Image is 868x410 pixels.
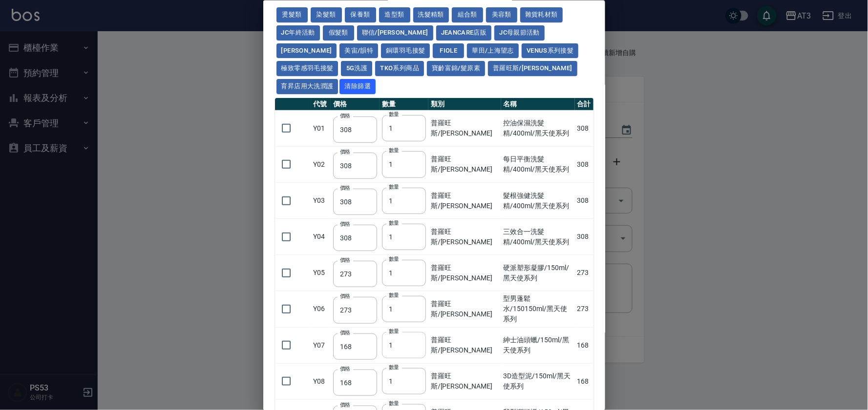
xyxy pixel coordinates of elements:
td: 普羅旺斯/[PERSON_NAME] [428,218,501,254]
td: 三效合一洗髮精/400ml/黑天使系列 [501,218,575,254]
button: 5G洗護 [341,61,372,76]
td: 普羅旺斯/[PERSON_NAME] [428,363,501,399]
label: 價格 [340,148,350,155]
button: 銅環羽毛接髮 [381,43,430,58]
th: 類別 [428,98,501,110]
td: Y08 [311,363,331,399]
td: 273 [575,291,593,327]
td: 硬派塑形凝膠/150ml/黑天使系列 [501,254,575,291]
label: 數量 [389,219,399,226]
td: 普羅旺斯/[PERSON_NAME] [428,110,501,146]
td: Y07 [311,327,331,363]
td: 控油保濕洗髮精/400ml/黑天使系列 [501,110,575,146]
td: 型男蓬鬆水/150150ml/黑天使系列 [501,291,575,327]
label: 數量 [389,183,399,190]
label: 價格 [340,401,350,408]
label: 價格 [340,329,350,336]
button: 美容類 [486,7,517,22]
td: Y03 [311,182,331,218]
button: 假髮類 [323,25,354,40]
td: Y02 [311,146,331,182]
td: 308 [575,218,593,254]
td: 308 [575,110,593,146]
button: 清除篩選 [339,79,376,94]
td: 3D造型泥/150ml/黑天使系列 [501,363,575,399]
button: 造型類 [379,7,410,22]
td: 普羅旺斯/[PERSON_NAME] [428,327,501,363]
button: 保養類 [345,7,376,22]
label: 價格 [340,220,350,228]
label: 數量 [389,147,399,154]
label: 價格 [340,112,350,119]
button: Venus系列接髮 [522,43,578,58]
button: 極致零感羽毛接髮 [276,61,339,76]
td: 髮根強健洗髮精/400ml/黑天使系列 [501,182,575,218]
label: 數量 [389,255,399,262]
label: 數量 [389,291,399,298]
button: JeanCare店販 [436,25,492,40]
td: 普羅旺斯/[PERSON_NAME] [428,254,501,291]
button: 洗髮精類 [413,7,449,22]
th: 合計 [575,98,593,110]
td: 每日平衡洗髮精/400ml/黑天使系列 [501,146,575,182]
td: 普羅旺斯/[PERSON_NAME] [428,146,501,182]
label: 價格 [340,184,350,192]
button: FIOLE [433,43,464,58]
button: JC母親節活動 [494,25,545,40]
td: Y04 [311,218,331,254]
label: 數量 [389,400,399,407]
button: TKO系列商品 [375,61,424,76]
button: 普羅旺斯/[PERSON_NAME] [488,61,577,76]
td: Y06 [311,291,331,327]
label: 數量 [389,328,399,335]
button: 寶齡富錦/髮原素 [427,61,485,76]
button: 華田/上海望志 [467,43,519,58]
button: 育昇店用大洗潤護 [276,79,339,94]
button: 燙髮類 [276,7,308,22]
td: Y05 [311,254,331,291]
td: 168 [575,327,593,363]
label: 數量 [389,364,399,371]
label: 價格 [340,365,350,372]
th: 數量 [380,98,428,110]
button: 組合類 [452,7,483,22]
td: 168 [575,363,593,399]
td: Y01 [311,110,331,146]
td: 紳士油頭蠟/150ml/黑天使系列 [501,327,575,363]
button: 聯信/[PERSON_NAME] [357,25,433,40]
th: 名稱 [501,98,575,110]
th: 價格 [331,98,380,110]
td: 308 [575,182,593,218]
button: 美宙/韻特 [339,43,378,58]
button: JC年終活動 [276,25,320,40]
label: 價格 [340,293,350,300]
label: 數量 [389,111,399,118]
td: 普羅旺斯/[PERSON_NAME] [428,291,501,327]
td: 308 [575,146,593,182]
button: [PERSON_NAME] [276,43,337,58]
th: 代號 [311,98,331,110]
td: 普羅旺斯/[PERSON_NAME] [428,182,501,218]
button: 染髮類 [311,7,342,22]
td: 273 [575,254,593,291]
label: 價格 [340,256,350,264]
button: 雜貨耗材類 [520,7,563,22]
